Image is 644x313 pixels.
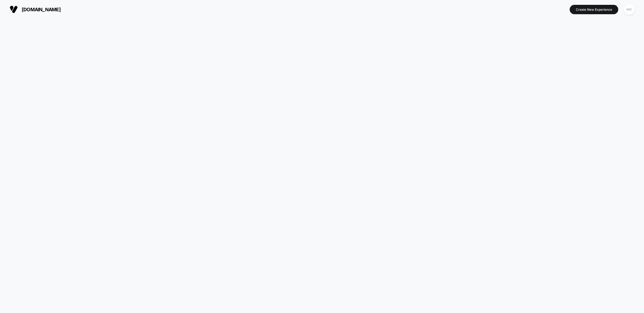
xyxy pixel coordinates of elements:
[624,4,634,15] div: HV
[570,5,618,14] button: Create New Experience
[622,4,636,15] button: HV
[10,5,18,13] img: Visually logo
[22,7,61,12] span: [DOMAIN_NAME]
[8,5,62,14] button: [DOMAIN_NAME]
